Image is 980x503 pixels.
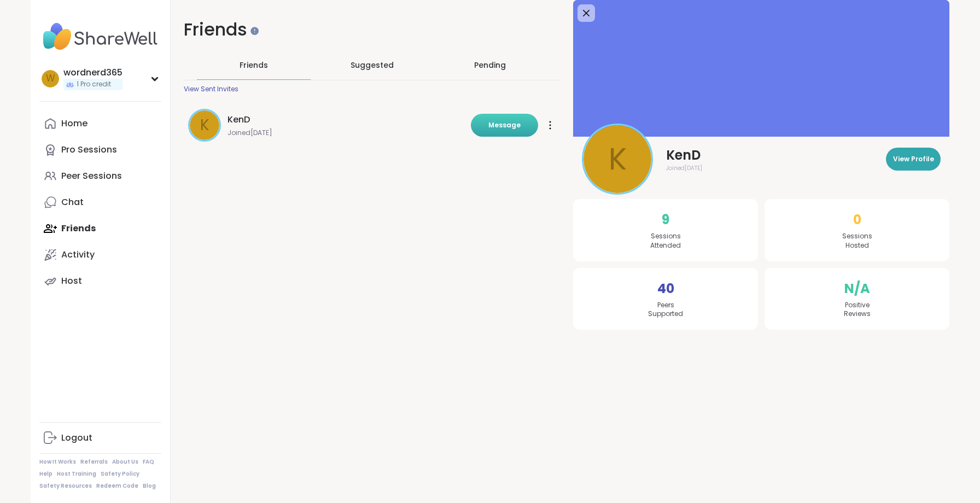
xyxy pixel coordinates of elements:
[39,470,52,478] a: Help
[39,137,161,163] a: Pro Sessions
[39,242,161,268] a: Activity
[351,60,394,71] span: Suggested
[39,189,161,215] a: Chat
[886,148,941,171] button: View Profile
[96,482,138,490] a: Redeem Code
[893,154,934,164] span: View Profile
[61,170,122,182] div: Peer Sessions
[61,144,117,156] div: Pro Sessions
[853,210,861,230] span: 0
[844,301,871,319] span: Positive Reviews
[39,268,161,294] a: Host
[650,232,681,250] span: Sessions Attended
[39,482,92,490] a: Safety Resources
[842,232,872,250] span: Sessions Hosted
[39,458,76,466] a: How It Works
[657,279,674,299] span: 40
[250,27,259,35] iframe: Spotlight
[77,80,111,89] span: 1 Pro credit
[471,114,538,137] button: Message
[184,17,560,42] h1: Friends
[61,249,95,261] div: Activity
[63,67,122,79] div: wordnerd365
[227,113,250,126] span: KenD
[39,110,161,137] a: Home
[227,128,464,137] span: Joined [DATE]
[39,163,161,189] a: Peer Sessions
[39,17,161,56] img: ShareWell Nav Logo
[662,210,669,230] span: 9
[184,85,238,93] div: View Sent Invites
[61,118,87,130] div: Home
[474,60,506,71] div: Pending
[80,458,108,466] a: Referrals
[488,120,521,130] span: Message
[666,147,701,164] span: KenD
[143,482,156,490] a: Blog
[240,60,268,71] span: Friends
[609,136,627,182] span: K
[46,72,55,86] span: w
[844,279,870,299] span: N/A
[101,470,139,478] a: Safety Policy
[666,164,702,172] span: Joined [DATE]
[39,425,161,451] a: Logout
[61,196,84,208] div: Chat
[61,275,82,287] div: Host
[648,301,683,319] span: Peers Supported
[57,470,96,478] a: Host Training
[61,432,92,444] div: Logout
[200,114,209,137] span: K
[143,458,154,466] a: FAQ
[112,458,138,466] a: About Us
